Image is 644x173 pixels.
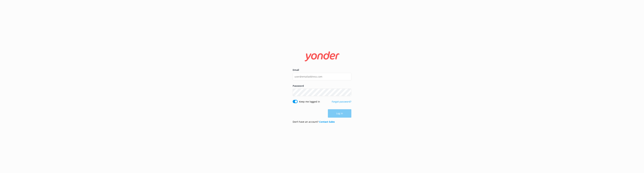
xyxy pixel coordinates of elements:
[293,73,351,80] input: user@emailaddress.com
[299,100,320,104] label: Keep me logged in
[293,120,335,124] p: Don’t have an account?
[345,89,351,96] button: Show password
[293,68,351,72] label: Email
[319,120,335,123] a: Contact Sales
[293,84,351,88] label: Password
[332,100,351,103] a: Forgot password?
